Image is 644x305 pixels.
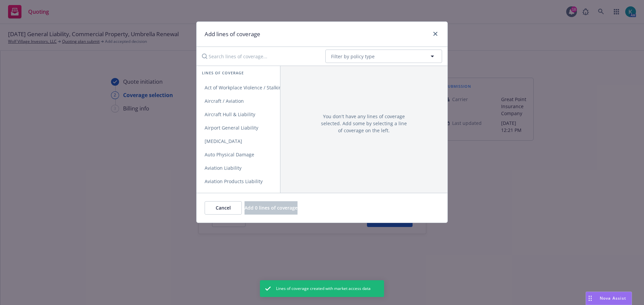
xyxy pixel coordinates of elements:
span: Lines of coverage created with market access data [276,286,371,292]
span: Airport General Liability [197,125,266,131]
button: Cancel [205,201,242,215]
span: Aircraft Hull & Liability [197,111,263,118]
span: Nova Assist [600,295,626,301]
span: Filter by policy type [331,53,375,60]
input: Search lines of coverage... [198,50,320,63]
span: Auto Physical Damage [197,151,262,158]
button: Nova Assist [586,292,632,305]
span: [MEDICAL_DATA] [197,138,250,144]
span: Aviation Products Liability [197,178,271,184]
h1: Add lines of coverage [205,30,260,39]
div: Drag to move [586,292,594,305]
span: Aircraft / Aviation [197,98,252,104]
span: Aviation Liability [197,165,250,171]
button: Add 0 lines of coverage [245,201,298,215]
span: Cancel [216,205,231,211]
span: Add 0 lines of coverage [245,205,298,211]
span: Act of Workplace Violence / Stalking Threat [197,84,309,91]
a: close [431,30,439,38]
button: Filter by policy type [325,50,442,63]
span: You don't have any lines of coverage selected. Add some by selecting a line of coverage on the left. [321,113,407,134]
span: Blanket Accident [197,192,250,198]
span: Lines of coverage [202,70,244,76]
